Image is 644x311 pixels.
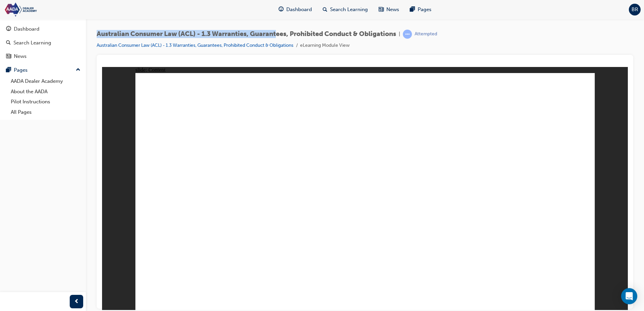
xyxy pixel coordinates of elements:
[97,42,293,48] a: Australian Consumer Law (ACL) - 1.3 Warranties, Guarantees, Prohibited Conduct & Obligations
[629,4,641,15] button: BR
[373,3,405,16] a: news-iconNews
[3,37,83,49] a: Search Learning
[8,107,83,117] a: All Pages
[3,23,83,35] a: Dashboard
[97,30,396,38] span: Australian Consumer Law (ACL) - 1.3 Warranties, Guarantees, Prohibited Conduct & Obligations
[286,6,312,13] span: Dashboard
[405,3,437,16] a: pages-iconPages
[410,5,415,14] span: pages-icon
[8,87,83,97] a: About the AADA
[8,76,83,87] a: AADA Dealer Academy
[13,39,51,47] div: Search Learning
[386,6,399,13] span: News
[418,6,431,13] span: Pages
[317,3,373,16] a: search-iconSearch Learning
[279,5,284,14] span: guage-icon
[3,64,83,76] button: Pages
[6,26,11,32] span: guage-icon
[632,6,638,13] span: BR
[323,5,327,14] span: search-icon
[403,30,412,39] span: learningRecordVerb_ATTEMPT-icon
[6,40,11,46] span: search-icon
[8,97,83,107] a: Pilot Instructions
[14,53,27,60] div: News
[3,50,83,63] a: News
[76,66,80,74] span: up-icon
[3,2,81,17] img: Trak
[379,5,384,14] span: news-icon
[621,288,637,304] div: Open Intercom Messenger
[74,298,79,306] span: prev-icon
[14,66,28,74] div: Pages
[300,42,350,49] li: eLearning Module View
[6,54,11,60] span: news-icon
[330,6,368,13] span: Search Learning
[273,3,317,16] a: guage-iconDashboard
[3,22,83,64] button: DashboardSearch LearningNews
[415,31,437,37] div: Attempted
[399,30,400,38] span: |
[14,25,39,33] div: Dashboard
[6,67,11,73] span: pages-icon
